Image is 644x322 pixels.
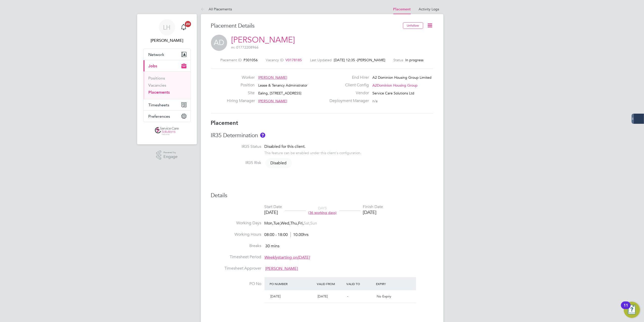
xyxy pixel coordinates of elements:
[286,58,302,62] span: V0178185
[419,7,439,11] a: Activity Logs
[211,132,433,139] h3: IR35 Determination
[149,103,170,107] span: Timesheets
[227,83,255,88] label: Position
[265,232,309,237] div: 08:00 - 18:00
[624,305,628,312] div: 11
[372,75,432,80] span: A2 Dominion Housing Group Limited
[137,14,197,144] nav: Main navigation
[227,75,255,80] label: Worker
[372,83,418,88] span: A2Dominion Housing Group
[149,114,170,119] span: Preferences
[143,19,191,44] a: LH[PERSON_NAME]
[393,7,411,11] a: Placement
[227,90,255,96] label: Site
[211,35,227,51] span: AD
[211,192,433,199] h3: Details
[149,52,164,57] span: Network
[163,150,178,155] span: Powered by
[266,266,298,271] span: [PERSON_NAME]
[265,204,282,210] div: Start Date
[211,119,238,126] b: Placement
[201,7,232,11] a: All Placements
[144,99,190,110] button: Timesheets
[357,58,386,62] span: [PERSON_NAME]
[306,206,339,215] div: DAYS
[211,232,261,237] label: Working Hours
[149,76,165,80] a: Positions
[377,294,391,298] span: No Expiry
[266,58,284,62] label: Vacancy ID
[156,150,178,160] a: Powered byEngage
[308,210,337,215] span: (36 working days)
[144,60,190,71] button: Jobs
[258,75,287,80] span: [PERSON_NAME]
[211,144,261,149] label: IR35 Status
[144,49,190,60] button: Network
[318,294,328,298] span: [DATE]
[258,99,287,103] span: [PERSON_NAME]
[347,294,348,298] span: -
[211,281,261,287] label: PO No
[163,155,178,159] span: Engage
[372,99,377,103] span: n/a
[345,279,375,288] div: Valid To
[149,83,166,88] a: Vacancies
[281,221,291,226] span: Wed,
[265,255,278,260] em: Weekly
[394,58,403,62] label: Status
[211,220,261,226] label: Working Days
[363,209,383,215] div: [DATE]
[265,149,362,155] div: This feature can be enabled under this client's configuration.
[211,266,261,271] label: Timesheet Approver
[144,71,190,99] div: Jobs
[403,22,423,29] button: Unfollow
[244,58,258,62] span: P301056
[149,90,170,95] a: Placements
[265,144,306,149] span: Disabled for this client.
[227,98,255,104] label: Hiring Manager
[221,58,242,62] label: Placement ID
[149,64,157,68] span: Jobs
[316,279,345,288] div: Valid From
[334,58,357,62] span: [DATE] 12:35 -
[265,255,310,260] span: starting on
[179,19,189,35] a: 20
[155,127,179,135] img: servicecare-logo-retina.png
[372,91,414,95] span: Service Care Solutions Ltd
[266,158,292,168] span: Disabled
[291,221,298,226] span: Thu,
[311,221,317,226] span: Sun
[231,35,295,45] a: [PERSON_NAME]
[265,209,282,215] div: [DATE]
[266,244,280,249] span: 30 mins
[326,98,369,104] label: Deployment Manager
[304,221,311,226] span: Sat,
[363,204,383,210] div: Finish Date
[258,91,301,95] span: Ealing, [STREET_ADDRESS]
[265,221,274,226] span: Mon,
[211,160,261,166] label: IR35 Risk
[144,111,190,122] button: Preferences
[163,24,171,31] span: LH
[143,37,191,44] span: Lewis Hodson
[211,243,261,249] label: Breaks
[185,21,191,27] span: 20
[406,58,424,62] span: In progress
[269,279,316,288] div: PO Number
[271,294,281,298] span: [DATE]
[310,58,332,62] label: Last Updated
[326,83,369,88] label: Client Config
[326,90,369,96] label: Vendor
[231,45,259,50] span: m: 01772208966
[143,127,191,135] a: Go to home page
[624,302,640,318] button: Open Resource Center, 11 new notifications
[211,22,399,30] h3: Placement Details
[211,254,261,260] label: Timesheet Period
[298,221,304,226] span: Fri,
[274,221,281,226] span: Tue,
[260,133,265,138] button: About IR35
[291,232,309,237] span: 10.00hrs
[375,279,404,288] div: Expiry
[326,75,369,80] label: End Hirer
[258,83,307,88] span: Lease & Tenancy Administrator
